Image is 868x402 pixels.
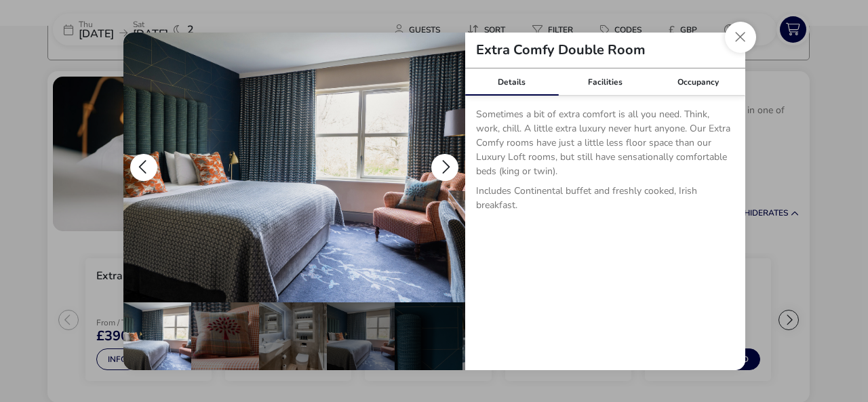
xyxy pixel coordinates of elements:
div: Facilities [558,68,652,96]
p: Includes Continental buffet and freshly cooked, Irish breakfast. [476,184,734,218]
h2: Extra Comfy Double Room [465,43,656,57]
button: Close dialog [725,22,756,53]
div: Details [465,68,559,96]
img: 2fc8d8194b289e90031513efd3cd5548923c7455a633bcbef55e80dd528340a8 [123,33,465,302]
div: Occupancy [652,68,745,96]
div: details [123,33,745,370]
p: Sometimes a bit of extra comfort is all you need. Think, work, chill. A little extra luxury never... [476,107,734,184]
